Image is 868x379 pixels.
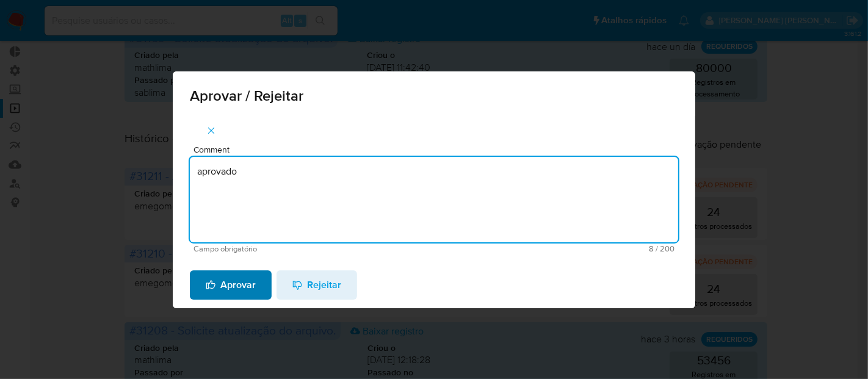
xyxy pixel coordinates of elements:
[206,272,256,298] span: Aprovar
[190,88,678,103] span: Aprovar / Rejeitar
[434,245,675,253] span: Máximo 200 caracteres
[193,245,434,253] span: Campo obrigatório
[277,270,357,300] button: Rejeitar
[193,145,682,154] span: Comment
[190,157,678,242] textarea: aprovado
[190,270,272,300] button: Aprovar
[292,272,341,298] span: Rejeitar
